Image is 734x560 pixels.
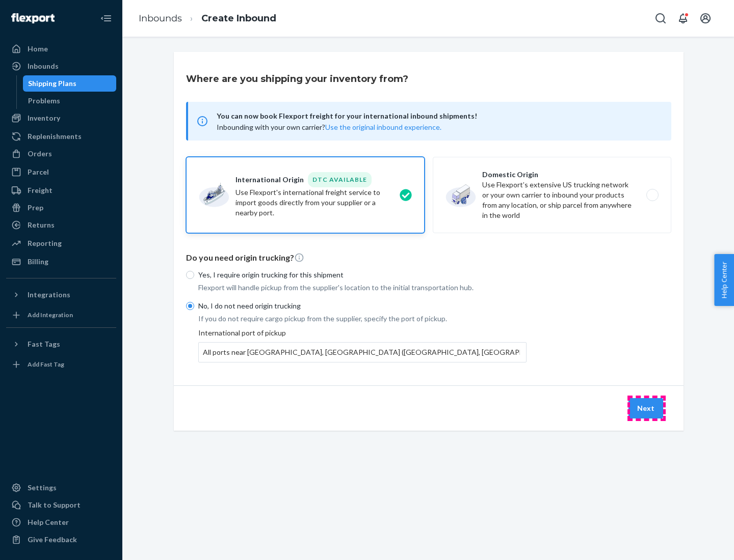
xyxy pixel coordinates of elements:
[28,96,60,106] div: Problems
[6,497,116,513] a: Talk to Support
[28,257,48,267] div: Billing
[11,13,55,23] img: Flexport logo
[28,113,60,123] div: Inventory
[186,302,194,310] input: No, I do not need origin trucking
[198,314,527,324] p: If you do not require cargo pickup from the supplier, specify the port of pickup.
[198,283,527,293] p: Flexport will handle pickup from the supplier's location to the initial transportation hub.
[28,238,62,248] div: Reporting
[28,167,49,177] div: Parcel
[198,328,527,362] div: International port of pickup
[714,254,734,306] button: Help Center
[217,110,659,122] span: You can now book Flexport freight for your international inbound shipments!
[6,514,116,530] a: Help Center
[198,270,527,280] p: Yes, I require origin trucking for this shipment
[6,254,116,270] a: Billing
[6,217,116,233] a: Returns
[6,200,116,216] a: Prep
[28,517,69,527] div: Help Center
[217,123,441,131] span: Inbounding with your own carrier?
[6,41,116,57] a: Home
[28,535,77,545] div: Give Feedback
[28,203,43,213] div: Prep
[28,483,57,493] div: Settings
[6,336,116,352] button: Fast Tags
[6,480,116,496] a: Settings
[23,75,117,92] a: Shipping Plans
[6,307,116,323] a: Add Integration
[28,185,53,195] div: Freight
[28,44,48,54] div: Home
[6,128,116,145] a: Replenishments
[325,122,441,132] button: Use the original inbound experience.
[28,149,52,159] div: Orders
[6,356,116,373] a: Add Fast Tag
[6,531,116,548] button: Give Feedback
[28,78,76,89] div: Shipping Plans
[6,287,116,303] button: Integrations
[6,110,116,126] a: Inventory
[28,290,70,300] div: Integrations
[28,220,55,230] div: Returns
[28,61,59,71] div: Inbounds
[650,8,671,29] button: Open Search Box
[186,271,194,279] input: Yes, I require origin trucking for this shipment
[6,58,116,74] a: Inbounds
[139,13,182,24] a: Inbounds
[28,311,73,319] div: Add Integration
[695,8,716,29] button: Open account menu
[130,4,284,34] ol: breadcrumbs
[28,131,82,142] div: Replenishments
[201,13,276,24] a: Create Inbound
[6,164,116,180] a: Parcel
[198,301,527,311] p: No, I do not need origin trucking
[28,360,64,369] div: Add Fast Tag
[186,252,671,264] p: Do you need origin trucking?
[28,339,60,349] div: Fast Tags
[628,398,663,418] button: Next
[96,8,116,29] button: Close Navigation
[6,182,116,199] a: Freight
[28,500,81,510] div: Talk to Support
[186,72,408,86] h3: Where are you shipping your inventory from?
[6,146,116,162] a: Orders
[23,93,117,109] a: Problems
[6,235,116,251] a: Reporting
[673,8,693,29] button: Open notifications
